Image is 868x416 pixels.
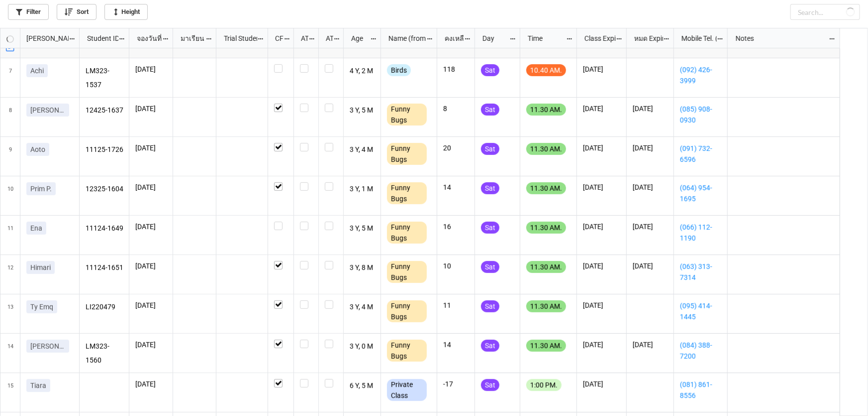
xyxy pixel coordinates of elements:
[387,64,411,76] div: Birds
[86,143,123,157] p: 11125-1726
[387,379,427,401] div: Private Class
[57,4,96,20] a: Sort
[350,182,375,196] p: 3 Y, 1 M
[135,64,167,74] p: [DATE]
[680,182,721,204] a: (064) 954-1695
[345,33,371,44] div: Age
[30,381,46,391] p: Tiara
[443,340,469,350] p: 14
[680,104,721,126] a: (085) 908-0930
[387,300,427,322] div: Funny Bugs
[135,300,167,310] p: [DATE]
[477,33,509,44] div: Day
[387,104,427,126] div: Funny Bugs
[135,222,167,232] p: [DATE]
[81,33,118,44] div: Student ID (from [PERSON_NAME] Name)
[86,182,123,196] p: 12325-1604
[633,261,668,271] p: [DATE]
[481,182,499,194] div: Sat
[680,222,721,244] a: (066) 112-1190
[583,340,620,350] p: [DATE]
[86,64,123,91] p: LM323-1537
[135,340,167,350] p: [DATE]
[633,340,668,350] p: [DATE]
[443,64,469,74] p: 118
[443,261,469,271] p: 10
[7,176,13,215] span: 10
[481,104,499,116] div: Sat
[481,340,499,352] div: Sat
[481,222,499,234] div: Sat
[526,104,566,116] div: 11.30 AM.
[680,340,721,362] a: (084) 388-7200
[7,216,13,255] span: 11
[104,4,148,20] a: Height
[633,182,668,192] p: [DATE]
[131,33,163,44] div: จองวันที่
[680,64,721,86] a: (092) 426-3999
[86,300,123,314] p: LI220479
[526,222,566,234] div: 11.30 AM.
[583,143,620,153] p: [DATE]
[680,300,721,322] a: (095) 414-1445
[633,104,668,114] p: [DATE]
[633,222,668,232] p: [DATE]
[583,379,620,389] p: [DATE]
[439,33,465,44] div: คงเหลือ (from Nick Name)
[86,340,123,367] p: LM323-1560
[443,222,469,232] p: 16
[135,379,167,389] p: [DATE]
[730,33,829,44] div: Notes
[350,143,375,157] p: 3 Y, 4 M
[675,33,717,44] div: Mobile Tel. (from Nick Name)
[583,182,620,192] p: [DATE]
[135,104,167,114] p: [DATE]
[443,104,469,114] p: 8
[20,33,69,44] div: [PERSON_NAME] Name
[30,263,51,273] p: Himari
[175,33,206,44] div: มาเรียน
[30,184,52,194] p: Prim P.
[8,4,49,20] a: Filter
[30,144,45,154] p: Aoto
[387,261,427,283] div: Funny Bugs
[9,58,12,97] span: 7
[135,261,167,271] p: [DATE]
[481,64,499,76] div: Sat
[526,143,566,155] div: 11.30 AM.
[7,373,13,412] span: 15
[790,4,860,20] input: Search...
[526,300,566,312] div: 11.30 AM.
[350,340,375,354] p: 3 Y, 0 M
[350,379,375,393] p: 6 Y, 5 M
[680,143,721,165] a: (091) 732-6596
[680,261,721,283] a: (063) 313-7314
[135,143,167,153] p: [DATE]
[481,300,499,312] div: Sat
[30,341,65,351] p: [PERSON_NAME]
[583,300,620,310] p: [DATE]
[526,182,566,194] div: 11.30 AM.
[218,33,257,44] div: Trial Student
[135,182,167,192] p: [DATE]
[443,300,469,310] p: 11
[443,143,469,153] p: 20
[583,104,620,114] p: [DATE]
[579,33,616,44] div: Class Expiration
[350,222,375,236] p: 3 Y, 5 M
[7,334,13,373] span: 14
[387,182,427,204] div: Funny Bugs
[30,105,65,115] p: [PERSON_NAME]
[0,28,80,48] div: grid
[387,340,427,362] div: Funny Bugs
[86,104,123,118] p: 12425-1637
[7,294,13,333] span: 13
[7,255,13,294] span: 12
[9,137,12,176] span: 9
[350,300,375,314] p: 3 Y, 4 M
[295,33,309,44] div: ATT
[30,66,44,76] p: Achi
[350,261,375,275] p: 3 Y, 8 M
[522,33,566,44] div: Time
[633,143,668,153] p: [DATE]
